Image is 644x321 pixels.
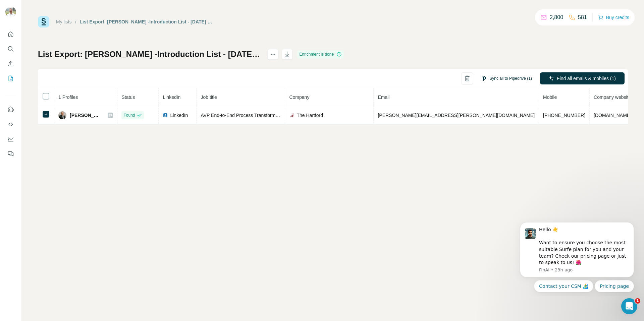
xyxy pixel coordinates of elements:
[38,49,262,60] h1: List Export: [PERSON_NAME] -Introduction List - [DATE] 15:25
[5,28,16,40] button: Quick start
[598,13,629,22] button: Buy credits
[297,50,344,58] div: Enrichment is done
[594,94,631,100] span: Company website
[58,111,66,119] img: Avatar
[477,73,537,83] button: Sync all to Pipedrive (1)
[70,112,101,119] span: [PERSON_NAME]
[289,94,309,100] span: Company
[58,94,78,100] span: 1 Profiles
[378,94,389,100] span: Email
[594,113,631,118] span: [DOMAIN_NAME]
[38,16,49,27] img: Surfe Logo
[5,104,16,116] button: Use Surfe on LinkedIn
[5,58,16,70] button: Enrich CSV
[5,133,16,145] button: Dashboard
[635,298,640,304] span: 1
[201,113,285,118] span: AVP End-to-End Process Transformation
[80,18,213,25] div: List Export: [PERSON_NAME] -Introduction List - [DATE] 15:25
[121,94,135,100] span: Status
[5,118,16,130] button: Use Surfe API
[543,113,585,118] span: [PHONE_NUMBER]
[56,19,72,24] a: My lists
[268,49,278,60] button: actions
[170,112,188,119] span: LinkedIn
[378,113,535,118] span: [PERSON_NAME][EMAIL_ADDRESS][PERSON_NAME][DOMAIN_NAME]
[543,94,557,100] span: Mobile
[578,13,587,21] p: 581
[5,148,16,160] button: Feedback
[297,112,323,119] span: The Hartford
[5,43,16,55] button: Search
[123,112,135,118] span: Found
[201,94,217,100] span: Job title
[540,72,625,84] button: Find all emails & mobiles (1)
[5,72,16,84] button: My lists
[163,113,168,118] img: LinkedIn logo
[550,13,563,21] p: 2,800
[75,18,76,25] li: /
[289,113,294,118] img: company-logo
[163,94,180,100] span: LinkedIn
[5,7,16,17] img: Avatar
[510,216,644,296] iframe: Intercom notifications message
[557,75,616,82] span: Find all emails & mobiles (1)
[621,298,637,314] iframe: Intercom live chat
